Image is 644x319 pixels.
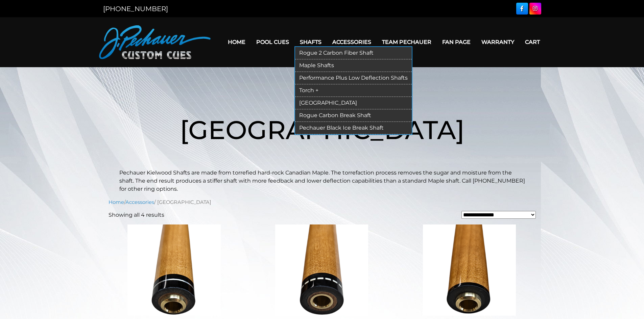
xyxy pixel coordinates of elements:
[476,33,520,51] a: Warranty
[520,33,545,51] a: Cart
[180,114,464,145] span: [GEOGRAPHIC_DATA]
[295,109,412,122] a: Rogue Carbon Break Shaft
[222,33,251,51] a: Home
[125,199,154,205] a: Accessories
[109,224,240,316] img: Kielwood 12.75mm .850 Joint (Pro Series Single Ring)
[295,84,412,97] a: Torch +
[295,72,412,84] a: Performance Plus Low Deflection Shafts
[461,211,536,219] select: Shop order
[295,47,412,59] a: Rogue 2 Carbon Fiber Shaft
[295,97,412,109] a: [GEOGRAPHIC_DATA]
[377,33,437,51] a: Team Pechauer
[295,59,412,72] a: Maple Shafts
[327,33,377,51] a: Accessories
[109,199,124,205] a: Home
[251,33,294,51] a: Pool Cues
[294,33,327,51] a: Shafts
[109,211,164,219] p: Showing all 4 results
[103,5,168,13] a: [PHONE_NUMBER]
[99,25,211,59] img: Pechauer Custom Cues
[404,224,535,316] img: Kielwood 12.75mm .850 Joint [Piloted thin black (Pro Series & JP Series 2025)]
[295,122,412,134] a: Pechauer Black Ice Break Shaft
[119,169,525,193] p: Pechauer Kielwood Shafts are made from torrefied hard-rock Canadian Maple. The torrefaction proce...
[109,198,536,206] nav: Breadcrumb
[437,33,476,51] a: Fan Page
[256,224,387,316] img: Kielwood 12.75mm .850 (Flat faced/Prior to 2025)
